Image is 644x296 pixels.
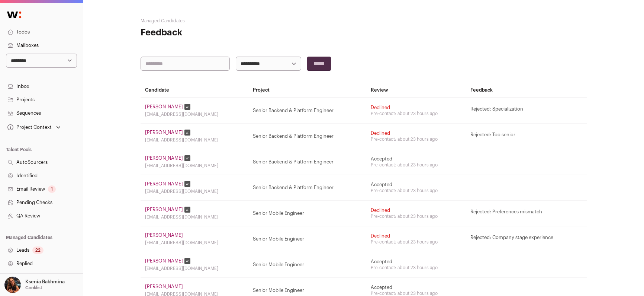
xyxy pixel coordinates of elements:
div: Accepted [371,156,461,162]
td: Senior Backend & Platform Engineer [248,175,366,201]
div: [EMAIL_ADDRESS][DOMAIN_NAME] [145,163,244,169]
div: [EMAIL_ADDRESS][DOMAIN_NAME] [145,240,244,246]
div: Pre-contact: about 23 hours ago [371,162,461,168]
td: Senior Backend & Platform Engineer [248,149,366,175]
th: Feedback [466,83,587,98]
a: [PERSON_NAME] [145,232,183,238]
a: [PERSON_NAME] [145,181,183,187]
div: Accepted [371,259,461,265]
div: Declined [371,233,461,239]
div: Accepted [371,284,461,290]
div: [EMAIL_ADDRESS][DOMAIN_NAME] [145,265,244,271]
img: Wellfound [3,7,25,22]
div: Pre-contact: about 23 hours ago [371,136,461,142]
div: 1 [48,185,56,193]
div: [EMAIL_ADDRESS][DOMAIN_NAME] [145,188,244,194]
div: Pre-contact: about 23 hours ago [371,213,461,219]
img: 13968079-medium_jpg [4,277,21,293]
div: Pre-contact: about 23 hours ago [371,188,461,194]
a: [PERSON_NAME] [145,258,183,264]
a: [PERSON_NAME] [145,155,183,161]
div: [EMAIL_ADDRESS][DOMAIN_NAME] [145,111,244,117]
a: [PERSON_NAME] [145,104,183,110]
div: Rejected: Preferences mismatch [470,209,582,215]
div: [EMAIL_ADDRESS][DOMAIN_NAME] [145,214,244,220]
th: Project [248,83,366,98]
div: Project Context [6,124,52,130]
p: Ksenia Bakhmina [25,279,65,285]
div: Pre-contact: about 23 hours ago [371,265,461,271]
div: Rejected: Company stage experience [470,235,582,241]
h1: Feedback [141,27,289,39]
a: [PERSON_NAME] [145,207,183,213]
a: [PERSON_NAME] [145,130,183,136]
p: Cooklist [25,285,42,291]
a: [PERSON_NAME] [145,284,183,290]
div: [EMAIL_ADDRESS][DOMAIN_NAME] [145,137,244,143]
td: Senior Backend & Platform Engineer [248,124,366,149]
th: Candidate [141,83,248,98]
div: Declined [371,130,461,136]
div: Declined [371,105,461,111]
div: Rejected: Too senior [470,132,582,138]
div: Declined [371,207,461,213]
div: Accepted [371,182,461,188]
div: Pre-contact: about 23 hours ago [371,111,461,117]
h2: Managed Candidates [141,18,289,24]
td: Senior Mobile Engineer [248,201,366,226]
button: Open dropdown [6,122,62,133]
td: Senior Mobile Engineer [248,252,366,278]
td: Senior Mobile Engineer [248,226,366,252]
div: Rejected: Specialization [470,106,582,112]
th: Review [366,83,466,98]
div: Pre-contact: about 23 hours ago [371,239,461,245]
td: Senior Backend & Platform Engineer [248,98,366,124]
div: 22 [32,246,44,254]
button: Open dropdown [3,277,66,293]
